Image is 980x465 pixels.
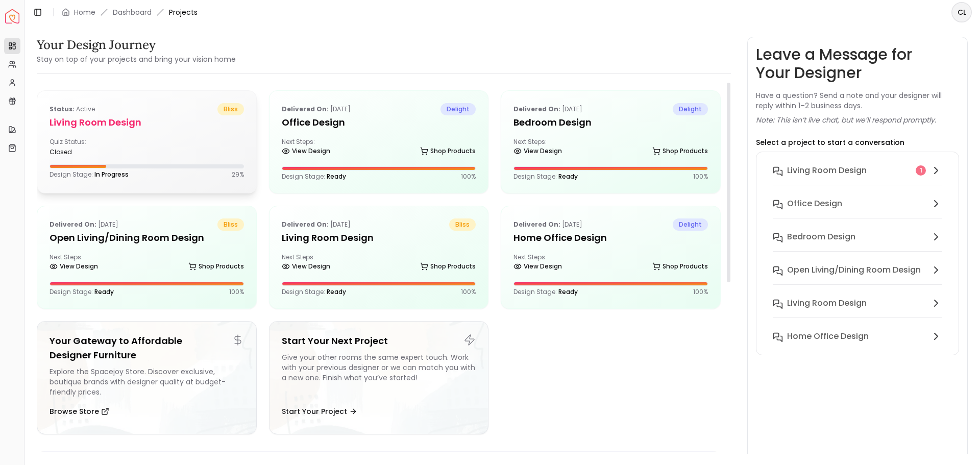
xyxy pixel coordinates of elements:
[513,218,582,231] p: [DATE]
[229,288,244,296] p: 100 %
[50,401,109,422] button: Browse Store
[420,259,476,274] a: Shop Products
[756,137,904,148] p: Select a project to start a conversation
[282,138,476,158] div: Next Steps:
[765,293,950,326] button: Living Room Design
[282,253,476,274] div: Next Steps:
[5,9,19,23] img: Spacejoy Logo
[513,138,708,158] div: Next Steps:
[756,90,959,111] p: Have a question? Send a note and your designer will reply within 1–2 business days.
[673,218,708,231] span: delight
[282,288,346,296] p: Design Stage:
[461,288,476,296] p: 100 %
[50,103,95,115] p: active
[50,334,244,362] h5: Your Gateway to Affordable Designer Furniture
[50,170,129,179] p: Design Stage:
[787,164,867,177] h6: Living Room Design
[188,259,244,274] a: Shop Products
[693,288,708,296] p: 100 %
[50,220,96,229] b: Delivered on:
[652,259,708,274] a: Shop Products
[951,2,972,22] button: CL
[50,231,244,245] h5: Open Living/Dining Room Design
[5,9,19,23] a: Spacejoy
[37,54,236,64] small: Stay on top of your projects and bring your vision home
[232,170,244,179] p: 29 %
[765,193,950,227] button: Office Design
[50,148,142,156] div: closed
[513,105,560,113] b: Delivered on:
[113,7,152,17] a: Dashboard
[94,287,114,296] span: Ready
[74,7,95,17] a: Home
[513,103,582,115] p: [DATE]
[652,144,708,158] a: Shop Products
[449,218,476,231] span: bliss
[50,115,244,130] h5: Living Room Design
[282,334,476,348] h5: Start Your Next Project
[50,253,244,274] div: Next Steps:
[282,220,329,229] b: Delivered on:
[558,287,578,296] span: Ready
[558,172,578,181] span: Ready
[327,287,346,296] span: Ready
[787,330,869,342] h6: Home Office Design
[282,218,351,231] p: [DATE]
[787,264,921,276] h6: Open Living/Dining Room Design
[765,260,950,293] button: Open Living/Dining Room Design
[282,231,476,245] h5: Living Room Design
[440,103,476,115] span: delight
[282,105,329,113] b: Delivered on:
[952,3,971,21] span: CL
[50,218,118,231] p: [DATE]
[50,105,75,113] b: Status:
[765,326,950,347] button: Home Office Design
[756,45,959,82] h3: Leave a Message for Your Designer
[94,170,129,179] span: In Progress
[673,103,708,115] span: delight
[693,173,708,181] p: 100 %
[217,103,244,115] span: bliss
[787,297,867,309] h6: Living Room Design
[282,259,330,274] a: View Design
[282,173,346,181] p: Design Stage:
[513,115,708,130] h5: Bedroom Design
[62,7,198,17] nav: breadcrumb
[513,173,578,181] p: Design Stage:
[282,401,357,422] button: Start Your Project
[461,173,476,181] p: 100 %
[169,7,198,17] span: Projects
[787,198,842,210] h6: Office Design
[327,172,346,181] span: Ready
[37,37,236,53] h3: Your Design Journey
[50,259,98,274] a: View Design
[916,165,926,176] div: 1
[50,366,244,397] div: Explore the Spacejoy Store. Discover exclusive, boutique brands with designer quality at budget-f...
[513,220,560,229] b: Delivered on:
[269,321,489,434] a: Start Your Next ProjectGive your other rooms the same expert touch. Work with your previous desig...
[282,115,476,130] h5: Office Design
[37,321,257,434] a: Your Gateway to Affordable Designer FurnitureExplore the Spacejoy Store. Discover exclusive, bout...
[50,288,114,296] p: Design Stage:
[282,144,330,158] a: View Design
[513,259,562,274] a: View Design
[756,115,936,125] p: Note: This isn’t live chat, but we’ll respond promptly.
[513,231,708,245] h5: Home Office Design
[282,352,476,397] div: Give your other rooms the same expert touch. Work with your previous designer or we can match you...
[513,288,578,296] p: Design Stage:
[513,253,708,274] div: Next Steps:
[420,144,476,158] a: Shop Products
[765,227,950,260] button: Bedroom Design
[50,138,142,156] div: Quiz Status:
[282,103,351,115] p: [DATE]
[787,231,855,243] h6: Bedroom Design
[217,218,244,231] span: bliss
[765,160,950,193] button: Living Room Design1
[513,144,562,158] a: View Design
